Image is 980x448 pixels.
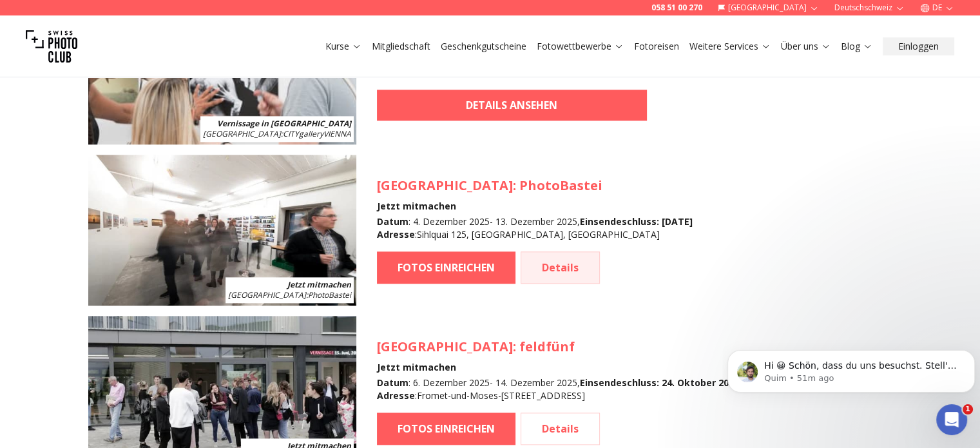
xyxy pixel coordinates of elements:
a: Über uns [781,40,831,53]
b: Adresse [377,389,415,402]
h3: : feldfünf [377,338,739,356]
a: Fotoreisen [634,40,679,53]
a: Details [521,251,600,284]
button: Mitgliedschaft [367,37,436,55]
b: Jetzt mitmachen [287,279,351,290]
b: Datum [377,376,408,389]
a: 058 51 00 270 [651,3,702,13]
span: 1 [963,404,973,414]
img: SPC Photo Awards Zürich: Dezember 2025 [88,155,356,306]
a: Geschenkgutscheine [441,40,526,53]
a: Details [521,413,600,445]
h3: : PhotoBastei [377,177,693,195]
button: Weitere Services [684,37,776,55]
span: [GEOGRAPHIC_DATA] [377,177,513,194]
h4: Jetzt mitmachen [377,200,693,213]
button: Fotowettbewerbe [532,37,629,55]
a: Kurse [325,40,361,53]
iframe: Intercom live chat [936,404,967,435]
b: Einsendeschluss : [DATE] [580,215,693,228]
button: Fotoreisen [629,37,684,55]
span: [GEOGRAPHIC_DATA] [228,289,306,300]
b: Vernissage in [GEOGRAPHIC_DATA] [217,118,351,129]
button: Über uns [776,37,836,55]
span: [GEOGRAPHIC_DATA] [203,128,281,139]
a: DETAILS ANSEHEN [377,90,647,121]
button: Einloggen [883,37,954,55]
b: Adresse [377,228,415,240]
b: Einsendeschluss : 24. Oktober 2025 [580,376,739,389]
span: : PhotoBastei [228,289,351,300]
a: Mitgliedschaft [372,40,430,53]
a: Weitere Services [689,40,771,53]
a: Fotowettbewerbe [537,40,624,53]
div: : 4. Dezember 2025 - 13. Dezember 2025 , : Sihlquai 125, [GEOGRAPHIC_DATA], [GEOGRAPHIC_DATA] [377,215,693,241]
iframe: Intercom notifications message [722,323,980,413]
div: : 6. Dezember 2025 - 14. Dezember 2025 , : Fromet-und-Moses-[STREET_ADDRESS] [377,376,739,402]
span: [GEOGRAPHIC_DATA] [377,338,513,355]
img: Swiss photo club [26,21,77,72]
span: : CITYgalleryVIENNA [203,128,351,139]
a: FOTOS EINREICHEN [377,251,515,284]
a: Blog [841,40,872,53]
button: Geschenkgutscheine [436,37,532,55]
button: Blog [836,37,878,55]
h4: Jetzt mitmachen [377,361,739,374]
b: Datum [377,215,408,228]
button: Kurse [320,37,367,55]
a: FOTOS EINREICHEN [377,413,515,445]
